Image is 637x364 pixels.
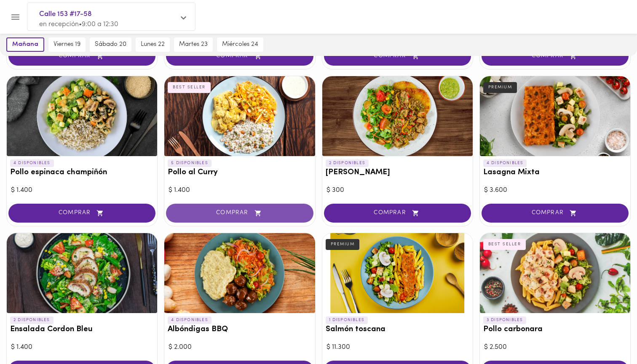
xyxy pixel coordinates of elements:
[39,9,175,20] span: Calle 153 #17-58
[492,53,618,60] span: COMPRAR
[10,316,54,324] p: 2 DISPONIBLES
[179,41,208,48] span: martes 23
[10,325,154,334] h3: Ensalada Cordon Bleu
[335,210,460,217] span: COMPRAR
[168,82,211,93] div: BEST SELLER
[11,343,153,352] div: $ 1.400
[327,186,468,195] div: $ 300
[168,168,311,177] h3: Pollo al Curry
[5,7,26,27] button: Menu
[177,53,302,60] span: COMPRAR
[95,41,126,48] span: sábado 20
[326,239,360,250] div: PREMIUM
[588,315,629,356] iframe: Messagebird Livechat Widget
[326,159,369,167] p: 2 DISPONIBLES
[484,343,626,352] div: $ 2.500
[327,343,468,352] div: $ 11.300
[164,76,315,156] div: Pollo al Curry
[174,37,213,52] button: martes 23
[39,21,118,28] span: en recepción • 9:00 a 12:30
[322,233,473,313] div: Salmón toscana
[10,159,54,167] p: 4 DISPONIBLES
[484,186,626,195] div: $ 3.600
[90,37,131,52] button: sábado 20
[7,76,157,156] div: Pollo espinaca champiñón
[324,47,471,66] button: COMPRAR
[483,316,527,324] p: 3 DISPONIBLES
[10,168,154,177] h3: Pollo espinaca champiñón
[322,76,473,156] div: Arroz chaufa
[19,210,145,217] span: COMPRAR
[166,47,313,66] button: COMPRAR
[335,53,460,60] span: COMPRAR
[480,76,630,156] div: Lasagna Mixta
[482,204,629,223] button: COMPRAR
[222,41,258,48] span: miércoles 24
[54,41,80,48] span: viernes 19
[141,41,165,48] span: lunes 22
[166,204,313,223] button: COMPRAR
[12,41,38,48] span: mañana
[483,239,526,250] div: BEST SELLER
[482,47,629,66] button: COMPRAR
[326,168,469,177] h3: [PERSON_NAME]
[6,37,44,52] button: mañana
[8,47,155,66] button: COMPRAR
[483,159,527,167] p: 4 DISPONIBLES
[168,316,211,324] p: 4 DISPONIBLES
[7,233,157,313] div: Ensalada Cordon Bleu
[326,316,368,324] p: 1 DISPONIBLES
[483,168,627,177] h3: Lasagna Mixta
[324,204,471,223] button: COMPRAR
[11,186,153,195] div: $ 1.400
[168,325,311,334] h3: Albóndigas BBQ
[492,210,618,217] span: COMPRAR
[169,186,310,195] div: $ 1.400
[326,325,469,334] h3: Salmón toscana
[168,159,211,167] p: 5 DISPONIBLES
[480,233,630,313] div: Pollo carbonara
[169,343,310,352] div: $ 2.000
[136,37,170,52] button: lunes 22
[483,82,517,93] div: PREMIUM
[48,37,86,52] button: viernes 19
[8,204,155,223] button: COMPRAR
[19,53,145,60] span: COMPRAR
[164,233,315,313] div: Albóndigas BBQ
[177,210,302,217] span: COMPRAR
[483,325,627,334] h3: Pollo carbonara
[217,37,263,52] button: miércoles 24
